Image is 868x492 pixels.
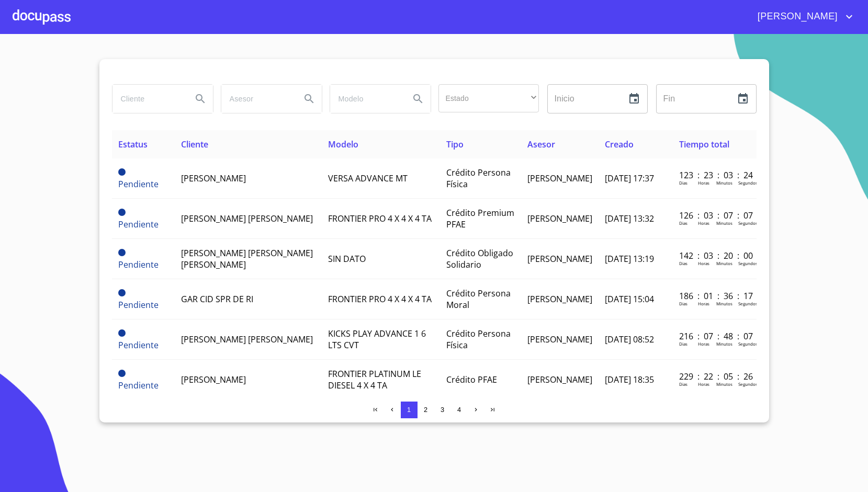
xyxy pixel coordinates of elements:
p: Segundos [738,180,758,186]
span: [PERSON_NAME] [527,374,592,385]
span: [PERSON_NAME] [PERSON_NAME] [181,213,313,224]
button: 3 [434,402,451,418]
input: search [330,85,401,113]
p: Minutos [716,301,732,306]
span: [PERSON_NAME] [PERSON_NAME] [PERSON_NAME] [181,247,313,270]
button: Search [188,86,213,111]
span: [DATE] 13:32 [605,213,654,224]
span: [DATE] 08:52 [605,334,654,345]
span: FRONTIER PLATINUM LE DIESEL 4 X 4 TA [328,368,421,391]
span: Asesor [527,139,555,150]
p: 216 : 07 : 48 : 07 [679,330,750,342]
span: Creado [605,139,634,150]
span: Pendiente [118,168,126,176]
span: [DATE] 13:19 [605,253,654,265]
span: SIN DATO [328,253,366,265]
div: ​ [438,84,539,112]
span: Crédito Persona Moral [446,288,511,311]
span: [PERSON_NAME] [527,173,592,184]
button: 2 [418,402,434,418]
span: Crédito Persona Física [446,167,511,190]
span: Pendiente [118,380,159,391]
p: Dias [679,180,687,186]
span: Estatus [118,139,148,150]
span: 3 [441,406,444,414]
input: search [112,85,184,113]
button: account of current user [750,8,855,25]
span: Pendiente [118,219,159,230]
p: Dias [679,341,687,347]
span: Crédito PFAE [446,374,497,385]
span: [DATE] 18:35 [605,374,654,385]
p: Minutos [716,381,732,387]
span: Pendiente [118,329,126,337]
span: Pendiente [118,339,159,351]
p: Segundos [738,260,758,266]
p: 123 : 23 : 03 : 24 [679,169,750,181]
span: [DATE] 17:37 [605,173,654,184]
p: 142 : 03 : 20 : 00 [679,250,750,261]
span: 2 [424,406,427,414]
span: Pendiente [118,259,159,270]
p: Minutos [716,341,732,347]
p: Segundos [738,341,758,347]
span: [PERSON_NAME] [750,8,843,25]
span: KICKS PLAY ADVANCE 1 6 LTS CVT [328,328,426,351]
p: Dias [679,220,687,226]
span: FRONTIER PRO 4 X 4 X 4 TA [328,293,432,305]
span: Pendiente [118,289,126,296]
span: Pendiente [118,178,159,190]
p: Minutos [716,220,732,226]
span: Tiempo total [679,139,729,150]
span: [PERSON_NAME] [181,374,246,385]
span: Crédito Obligado Solidario [446,247,513,270]
span: [PERSON_NAME] [527,293,592,305]
button: 1 [401,402,418,418]
span: Pendiente [118,299,159,311]
span: Cliente [181,139,208,150]
span: Pendiente [118,249,126,256]
span: [PERSON_NAME] [527,253,592,265]
span: [PERSON_NAME] [527,334,592,345]
span: GAR CID SPR DE RI [181,293,253,305]
p: 126 : 03 : 07 : 07 [679,210,750,221]
p: Horas [698,260,709,266]
button: 4 [451,402,468,418]
span: [DATE] 15:04 [605,293,654,305]
span: [PERSON_NAME] [PERSON_NAME] [181,334,313,345]
p: Minutos [716,260,732,266]
span: VERSA ADVANCE MT [328,173,408,184]
span: Crédito Persona Física [446,328,511,351]
button: Search [297,86,322,111]
span: 1 [407,406,411,414]
input: search [221,85,292,113]
span: Pendiente [118,370,126,377]
span: Modelo [328,139,358,150]
p: Segundos [738,220,758,226]
button: Search [405,86,431,111]
p: Horas [698,220,709,226]
span: Pendiente [118,209,126,216]
p: 186 : 01 : 36 : 17 [679,290,750,302]
p: Segundos [738,381,758,387]
p: Dias [679,381,687,387]
p: Dias [679,301,687,306]
p: 229 : 22 : 05 : 26 [679,371,750,382]
p: Horas [698,381,709,387]
span: 4 [457,406,461,414]
span: Crédito Premium PFAE [446,207,514,230]
span: [PERSON_NAME] [527,213,592,224]
span: Tipo [446,139,464,150]
p: Horas [698,180,709,186]
p: Horas [698,341,709,347]
span: [PERSON_NAME] [181,173,246,184]
p: Segundos [738,301,758,306]
p: Dias [679,260,687,266]
p: Minutos [716,180,732,186]
span: FRONTIER PRO 4 X 4 X 4 TA [328,213,432,224]
p: Horas [698,301,709,306]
